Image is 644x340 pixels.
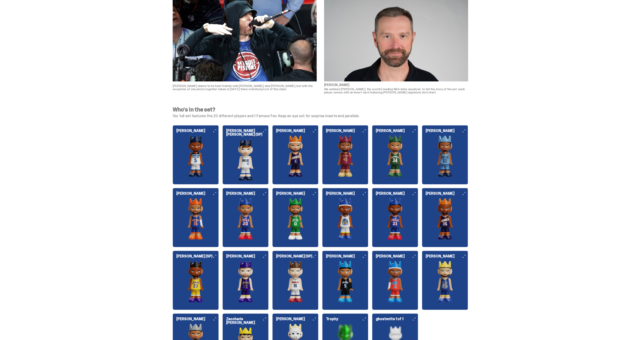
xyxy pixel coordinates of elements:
[276,192,319,195] h6: [PERSON_NAME]
[322,135,368,177] img: card image
[173,114,468,118] p: Our full set features the 20 different players and 1 Famous Fan. Keep an eye out for surprise ins...
[272,198,319,240] img: card image
[426,129,468,133] h6: [PERSON_NAME]
[326,317,368,321] h6: Trophy
[173,107,468,112] h4: Who's in the set?
[272,135,319,177] img: card image
[372,198,418,240] img: card image
[426,254,468,258] h6: [PERSON_NAME]
[322,198,368,240] img: card image
[176,129,219,133] h6: [PERSON_NAME]
[173,135,219,177] img: card image
[276,317,319,321] h6: [PERSON_NAME]
[326,192,368,195] h6: [PERSON_NAME]
[223,139,269,181] img: card image
[422,135,468,177] img: card image
[376,254,418,258] h6: [PERSON_NAME]
[326,254,368,258] h6: [PERSON_NAME]
[422,198,468,240] img: card image
[173,261,219,302] img: card image
[223,261,269,302] img: card image
[173,84,317,91] p: [PERSON_NAME] claims to be best friends with [PERSON_NAME], aka [PERSON_NAME], but with the excep...
[422,261,468,302] img: card image
[176,192,219,195] h6: [PERSON_NAME]
[226,317,269,325] h6: Zaccharie [PERSON_NAME]
[226,129,269,136] h6: [PERSON_NAME] [PERSON_NAME] (SP)
[226,254,269,258] h6: [PERSON_NAME]
[272,261,319,302] img: card image
[276,129,319,133] h6: [PERSON_NAME]
[372,261,418,302] img: card image
[276,254,319,258] h6: [PERSON_NAME] (SP)
[376,317,418,321] h6: ghostwrite 1 of 1
[326,129,368,133] h6: [PERSON_NAME]
[176,254,219,258] h6: [PERSON_NAME] (SP)
[324,87,468,94] p: We enlisted [PERSON_NAME], the world's leading NBA data visualizer, to tell the story of the set:...
[372,135,418,177] img: card image
[176,317,219,321] h6: [PERSON_NAME]
[322,261,368,302] img: card image
[376,192,418,195] h6: [PERSON_NAME]
[226,192,269,195] h6: [PERSON_NAME]
[426,192,468,195] h6: [PERSON_NAME]
[223,198,269,240] img: card image
[173,198,219,240] img: card image
[376,129,418,133] h6: [PERSON_NAME]
[324,83,468,86] p: [PERSON_NAME]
